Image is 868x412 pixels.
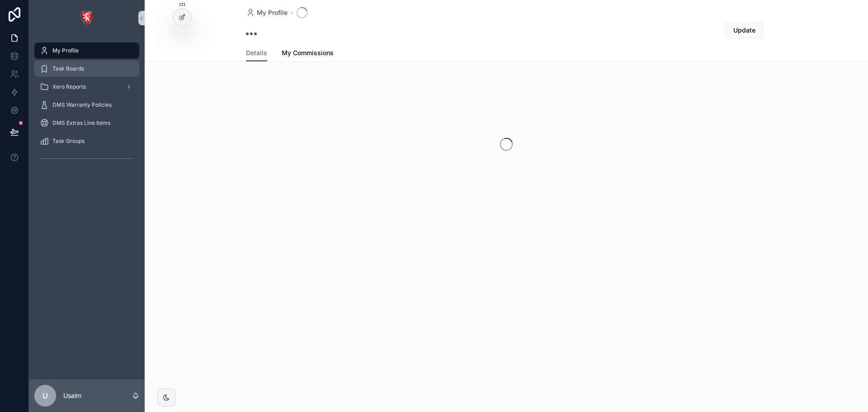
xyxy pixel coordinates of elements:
img: App logo [80,11,94,25]
button: Update [726,22,763,38]
p: Usaim [63,391,81,400]
span: DMS Warranty Policies [52,101,112,109]
div: scrollable content [29,36,145,177]
a: Details [246,45,267,62]
span: My Profile [52,47,79,54]
a: DMS Extras Line Items [34,115,139,131]
span: Details [246,48,267,57]
span: My Profile [257,8,288,17]
span: DMS Extras Line Items [52,119,110,127]
a: Task Boards [34,61,139,77]
a: DMS Warranty Policies [34,97,139,113]
span: U [42,390,48,401]
span: My Commissions [282,48,334,57]
a: My Commissions [282,45,334,63]
span: Xero Reports [52,83,86,90]
a: My Profile [34,43,139,59]
span: Task Boards [52,65,84,72]
span: Task Groups [52,137,85,145]
span: Update [733,26,755,35]
a: My Profile [246,8,288,17]
a: Task Groups [34,133,139,149]
a: Xero Reports [34,79,139,95]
